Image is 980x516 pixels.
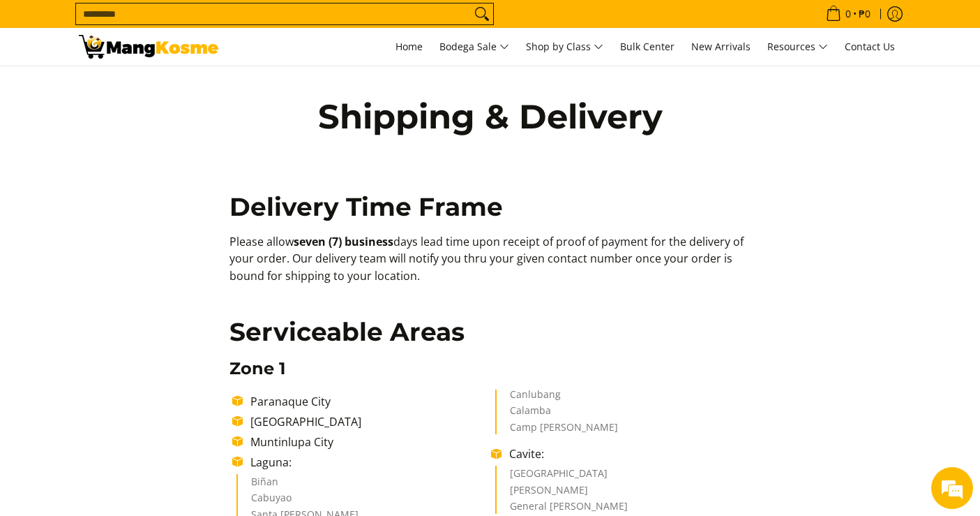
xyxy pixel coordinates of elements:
button: Search [471,3,493,24]
span: Bodega Sale [439,38,509,56]
li: General [PERSON_NAME] [510,501,737,514]
li: [GEOGRAPHIC_DATA] [510,469,737,485]
span: Bulk Center [620,40,674,53]
span: Contact Us [845,40,895,53]
p: Please allow days lead time upon receipt of proof of payment for the delivery of your order. Our ... [229,233,751,299]
span: 0 [843,9,853,19]
span: New Arrivals [691,40,751,53]
li: Camp [PERSON_NAME] [510,422,737,435]
li: Canlubang [510,390,737,406]
li: [GEOGRAPHIC_DATA] [243,413,491,430]
li: Muntinlupa City [243,434,491,450]
h2: Delivery Time Frame [229,191,751,223]
a: Shop by Class [519,28,610,66]
li: Biñan [251,477,478,494]
li: Cabuyao [251,493,478,510]
li: [PERSON_NAME] [510,485,737,502]
li: Calamba [510,406,737,422]
a: Home [389,28,430,66]
span: ₱0 [857,9,873,19]
b: seven (7) business [294,234,393,249]
li: Cavite: [502,445,750,462]
a: Contact Us [838,28,902,66]
a: Bodega Sale [432,28,516,66]
span: Shop by Class [526,38,603,56]
span: Resources [767,38,828,56]
a: New Arrivals [684,28,757,66]
span: • [822,6,875,22]
span: Paranaque City [250,394,331,409]
li: Laguna: [243,454,491,471]
h2: Serviceable Areas [229,316,751,348]
nav: Main Menu [232,28,902,66]
a: Bulk Center [613,28,681,66]
h3: Zone 1 [229,358,751,379]
a: Resources [760,28,835,66]
h1: Shipping & Delivery [288,96,693,138]
img: Shipping &amp; Delivery Page l Mang Kosme: Home Appliances Warehouse Sale! [79,35,218,59]
span: Home [395,40,423,53]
